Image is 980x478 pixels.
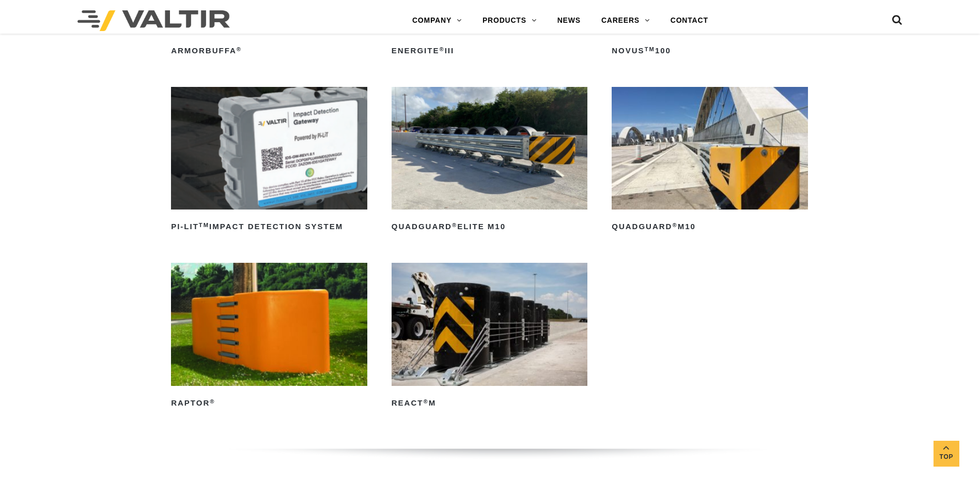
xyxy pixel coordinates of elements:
[171,219,367,235] h2: PI-LIT Impact Detection System
[392,219,588,235] h2: QuadGuard Elite M10
[934,441,959,467] a: Top
[210,398,215,405] sup: ®
[439,46,444,52] sup: ®
[171,395,367,412] h2: RAPTOR
[612,219,808,235] h2: QuadGuard M10
[612,42,808,59] h2: NOVUS 100
[472,10,547,31] a: PRODUCTS
[452,222,457,228] sup: ®
[77,10,230,31] img: Valtir
[392,42,588,59] h2: ENERGITE III
[547,10,591,31] a: NEWS
[934,451,959,463] span: Top
[171,42,367,59] h2: ArmorBuffa
[591,10,660,31] a: CAREERS
[171,263,367,411] a: RAPTOR®
[612,87,808,235] a: QuadGuard®M10
[402,10,472,31] a: COMPANY
[392,87,588,235] a: QuadGuard®Elite M10
[392,263,588,411] a: REACT®M
[660,10,719,31] a: CONTACT
[645,46,655,52] sup: TM
[392,395,588,412] h2: REACT M
[423,398,428,405] sup: ®
[171,87,367,235] a: PI-LITTMImpact Detection System
[237,46,242,52] sup: ®
[672,222,677,228] sup: ®
[199,222,209,228] sup: TM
